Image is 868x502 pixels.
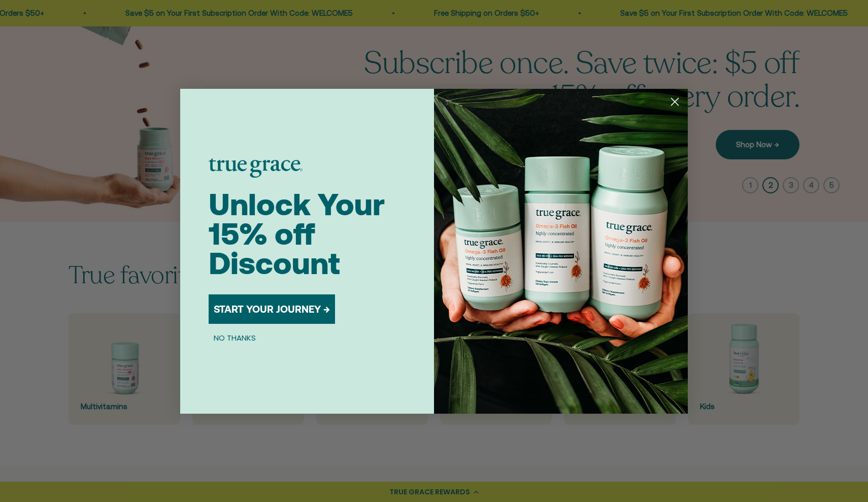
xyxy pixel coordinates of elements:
button: START YOUR JOURNEY → [209,294,335,324]
button: Close dialog [666,93,684,111]
img: 098727d5-50f8-4f9b-9554-844bb8da1403.jpeg [434,89,688,414]
img: logo placeholder [209,158,303,178]
span: Unlock Your 15% off Discount [209,187,385,281]
button: NO THANKS [209,332,261,344]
